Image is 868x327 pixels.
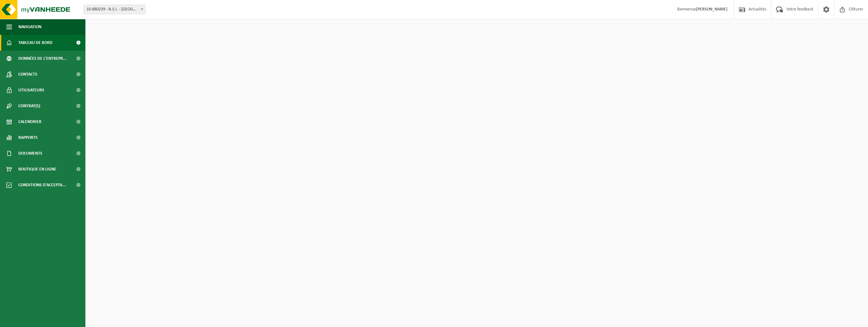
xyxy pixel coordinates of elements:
span: Tableau de bord [18,35,53,51]
span: Contacts [18,66,37,82]
span: Boutique en ligne [18,161,56,177]
span: 10-880239 - B.S.I. - SENEFFE [84,5,146,14]
span: 10-880239 - B.S.I. - SENEFFE [84,5,145,14]
span: Utilisateurs [18,82,44,98]
span: Navigation [18,19,41,35]
strong: [PERSON_NAME] [696,7,728,12]
span: Contrat(s) [18,98,40,114]
span: Calendrier [18,114,41,130]
span: Conditions d'accepta... [18,177,66,193]
span: Données de l'entrepr... [18,51,67,66]
span: Documents [18,145,42,161]
span: Rapports [18,130,38,145]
